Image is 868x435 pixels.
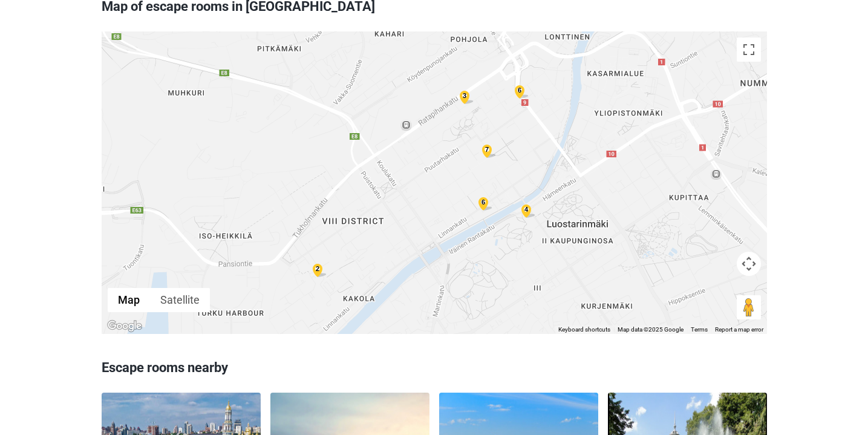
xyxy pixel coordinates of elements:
[478,197,493,211] img: map-view-ico-yellow.png
[105,318,145,334] a: Open this area in Google Maps (opens a new window)
[691,326,708,333] a: Terms (opens in new tab)
[482,145,497,159] img: map-view-ico-yellow.png
[618,326,684,333] span: Map data ©2025 Google
[460,91,474,105] img: map-view-ico-yellow.png
[737,295,761,319] button: Drag Pegman onto the map to open Street View
[519,203,534,217] div: 4
[558,325,610,334] button: Keyboard shortcuts
[476,195,491,209] div: 6
[150,288,210,312] button: Show satellite imagery
[737,252,761,276] button: Map camera controls
[310,262,325,276] div: 2
[512,83,527,97] div: 6
[457,89,472,103] div: 3
[108,288,150,312] button: Show street map
[715,326,763,333] a: Report a map error
[313,264,327,278] img: map-view-ico-yellow.png
[480,143,494,157] div: 7
[737,38,761,62] button: Toggle fullscreen view
[521,204,536,218] img: map-view-ico-yellow.png
[102,352,767,384] h3: Escape rooms nearby
[515,85,529,99] img: map-view-ico-yellow.png
[105,318,145,334] img: Google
